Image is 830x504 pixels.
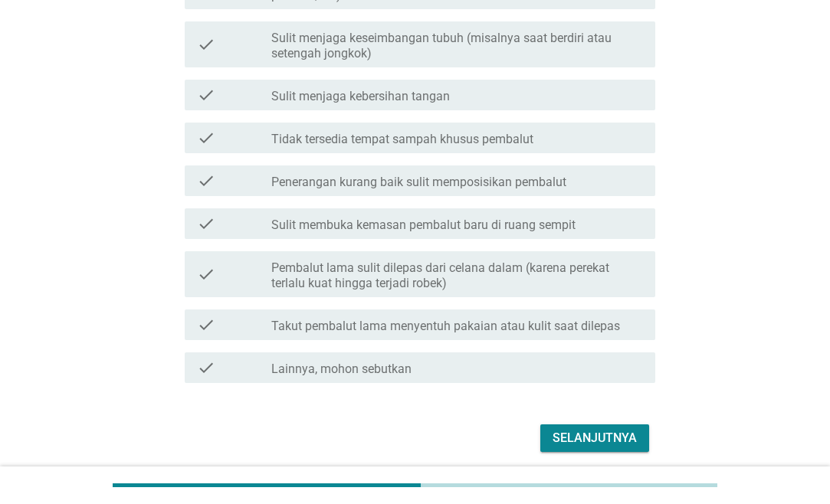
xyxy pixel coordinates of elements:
div: Selanjutnya [553,429,637,447]
i: check [197,214,215,233]
label: Pembalut lama sulit dilepas dari celana dalam (karena perekat terlalu kuat hingga terjadi robek) [271,260,643,291]
label: Takut pembalut lama menyentuh pakaian atau kulit saat dilepas [271,319,620,334]
label: Lainnya, mohon sebutkan [271,362,412,377]
button: Selanjutnya [540,424,649,452]
i: check [197,257,215,291]
i: check [197,358,215,377]
label: Sulit menjaga keseimbangan tubuh (misalnya saat berdiri atau setengah jongkok) [271,31,643,61]
label: Sulit menjaga kebersihan tangan [271,89,450,104]
i: check [197,129,215,147]
i: check [197,86,215,104]
label: Tidak tersedia tempat sampah khusus pembalut [271,132,533,147]
i: check [197,172,215,190]
label: Sulit membuka kemasan pembalut baru di ruang sempit [271,218,576,233]
label: Penerangan kurang baik sulit memposisikan pembalut [271,175,566,190]
i: check [197,28,215,61]
i: check [197,316,215,334]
